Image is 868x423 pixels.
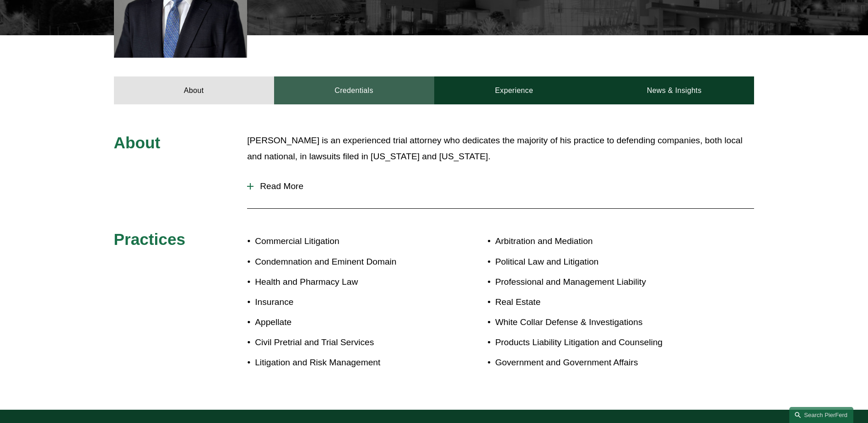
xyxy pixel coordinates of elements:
p: Commercial Litigation [255,233,434,249]
p: Insurance [255,294,434,310]
p: Civil Pretrial and Trial Services [255,335,434,351]
p: Arbitration and Mediation [495,233,701,249]
p: Professional and Management Liability [495,274,701,290]
p: Health and Pharmacy Law [255,274,434,290]
span: Practices [114,230,186,248]
p: Government and Government Affairs [495,355,701,371]
a: Search this site [789,407,853,423]
a: About [114,76,274,104]
a: Experience [434,76,594,104]
p: [PERSON_NAME] is an experienced trial attorney who dedicates the majority of his practice to defe... [247,133,754,164]
p: Products Liability Litigation and Counseling [495,335,701,351]
p: Political Law and Litigation [495,254,701,270]
span: Read More [253,181,754,191]
p: Condemnation and Eminent Domain [255,254,434,270]
a: News & Insights [594,76,754,104]
button: Read More [247,174,754,198]
span: About [114,134,161,152]
p: White Collar Defense & Investigations [495,315,701,331]
a: Credentials [274,76,434,104]
p: Litigation and Risk Management [255,355,434,371]
p: Real Estate [495,294,701,310]
p: Appellate [255,315,434,331]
